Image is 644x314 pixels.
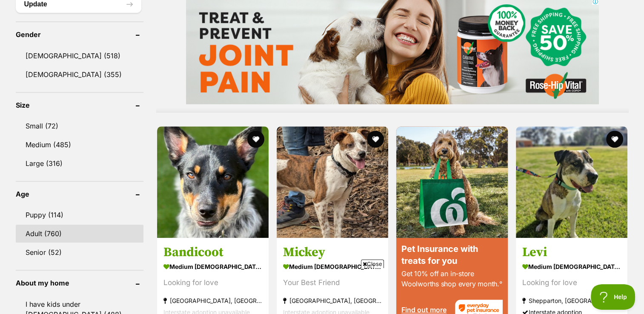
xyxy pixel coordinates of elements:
div: Looking for love [522,277,621,288]
a: [DEMOGRAPHIC_DATA] (355) [16,66,143,83]
a: Adult (760) [16,225,143,243]
a: [DEMOGRAPHIC_DATA] (518) [16,47,143,65]
header: About my home [16,279,143,287]
h3: Levi [522,244,621,260]
button: favourite [367,131,384,148]
button: favourite [247,131,264,148]
a: Puppy (114) [16,206,143,224]
a: Large (316) [16,154,143,172]
header: Age [16,190,143,198]
h3: Mickey [283,244,382,260]
span: Close [361,260,384,268]
strong: medium [DEMOGRAPHIC_DATA] Dog [283,260,382,272]
a: Small (72) [16,117,143,135]
img: Mickey - Australian Cattle Dog [277,126,388,238]
h3: Bandicoot [163,244,262,260]
a: Medium (485) [16,136,143,154]
img: Levi - Staffordshire Bull Terrier x Boxer Dog [516,126,627,238]
strong: medium [DEMOGRAPHIC_DATA] Dog [522,260,621,272]
iframe: Advertisement [167,271,477,310]
strong: [GEOGRAPHIC_DATA], [GEOGRAPHIC_DATA] [163,294,262,306]
a: Senior (52) [16,243,143,261]
header: Gender [16,31,143,38]
iframe: Help Scout Beacon - Open [591,284,635,310]
img: Bandicoot - Australian Kelpie x Australian Cattle Dog [157,126,269,238]
header: Size [16,101,143,109]
button: favourite [607,131,624,148]
strong: Shepparton, [GEOGRAPHIC_DATA] [522,294,621,306]
div: Looking for love [163,277,262,288]
strong: medium [DEMOGRAPHIC_DATA] Dog [163,260,262,272]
